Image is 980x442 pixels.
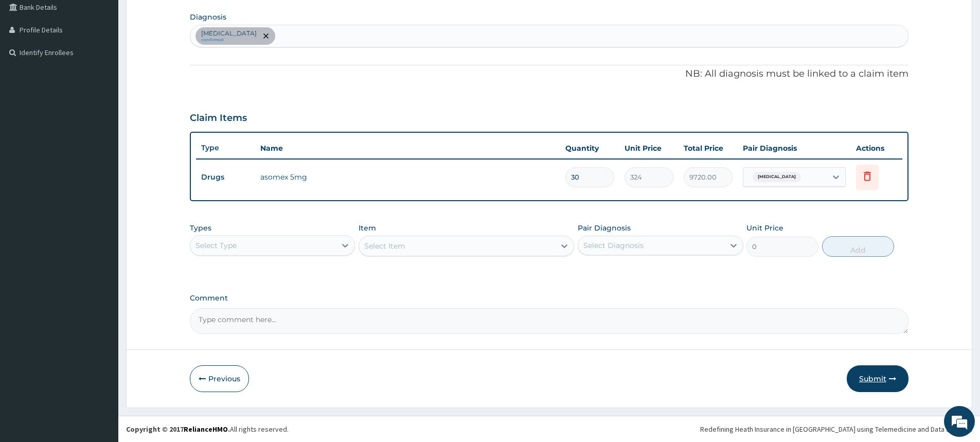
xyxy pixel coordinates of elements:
th: Total Price [679,138,738,158]
label: Diagnosis [190,12,226,22]
label: Comment [190,294,908,303]
label: Types [190,224,211,233]
img: d_794563401_company_1708531726252_794563401 [19,51,42,77]
th: Type [196,138,255,157]
th: Pair Diagnosis [738,138,851,158]
button: Previous [190,365,249,392]
div: Select Type [195,240,237,251]
textarea: Type your message and hit 'Enter' [5,281,196,317]
div: Chat with us now [54,58,173,71]
span: [MEDICAL_DATA] [753,172,801,182]
small: confirmed [201,38,257,43]
div: Redefining Heath Insurance in [GEOGRAPHIC_DATA] using Telemedicine and Data Science! [700,424,972,434]
button: Submit [847,365,908,392]
label: Item [359,223,376,233]
p: [MEDICAL_DATA] [201,29,257,38]
th: Name [255,138,560,158]
div: Minimize live chat window [169,5,193,30]
footer: All rights reserved. [118,416,980,442]
p: NB: All diagnosis must be linked to a claim item [190,67,908,81]
th: Actions [851,138,902,158]
button: Add [822,236,894,257]
h3: Claim Items [190,113,247,124]
td: Drugs [196,168,255,187]
div: Select Diagnosis [583,240,644,251]
th: Quantity [560,138,619,158]
span: We're online! [60,130,142,234]
label: Unit Price [746,223,783,233]
a: RelianceHMO [184,425,228,434]
span: remove selection option [261,31,271,41]
label: Pair Diagnosis [578,223,631,233]
strong: Copyright © 2017 . [126,425,230,434]
th: Unit Price [619,138,679,158]
td: asomex 5mg [255,167,560,187]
